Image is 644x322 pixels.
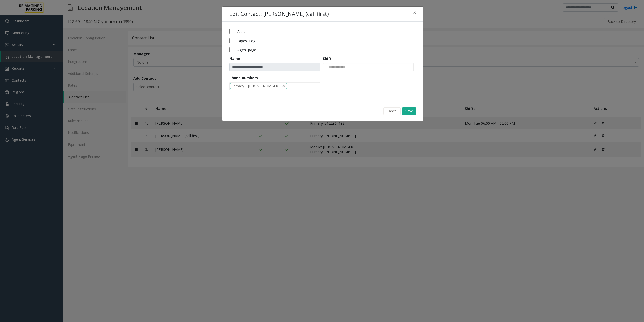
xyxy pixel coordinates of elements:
[237,47,256,52] label: Agent page
[237,29,245,34] label: Alert
[323,56,332,61] label: Shift
[402,107,416,115] button: Save
[237,38,255,43] label: Digest Log
[383,107,401,115] button: Cancel
[229,56,240,61] label: Name
[413,9,416,16] span: ×
[281,83,286,89] span: delete
[229,75,258,80] label: Phone numbers
[323,63,349,71] input: NO DATA FOUND
[229,10,329,18] h4: Edit Contact: [PERSON_NAME] (call first)
[410,7,420,19] button: Close
[231,83,279,89] span: Primary | [PHONE_NUMBER]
